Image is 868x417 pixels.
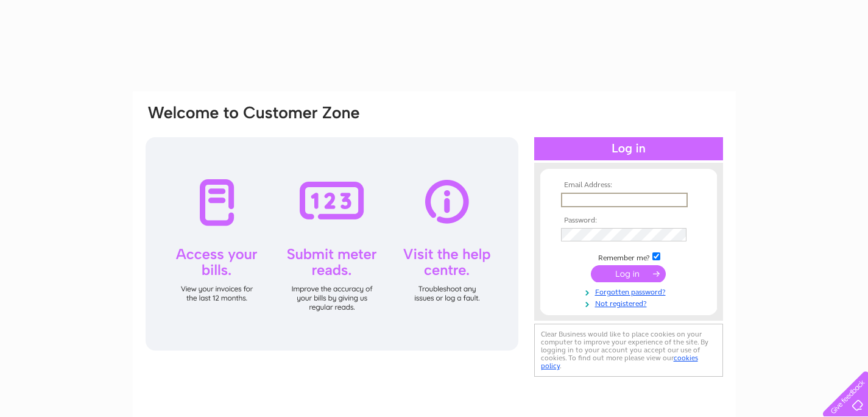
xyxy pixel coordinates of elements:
[541,354,698,370] a: cookies policy
[558,181,699,190] th: Email Address:
[561,285,699,297] a: Forgotten password?
[561,297,699,308] a: Not registered?
[534,324,723,377] div: Clear Business would like to place cookies on your computer to improve your experience of the sit...
[558,216,699,225] th: Password:
[558,251,699,263] td: Remember me?
[591,265,666,282] input: Submit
